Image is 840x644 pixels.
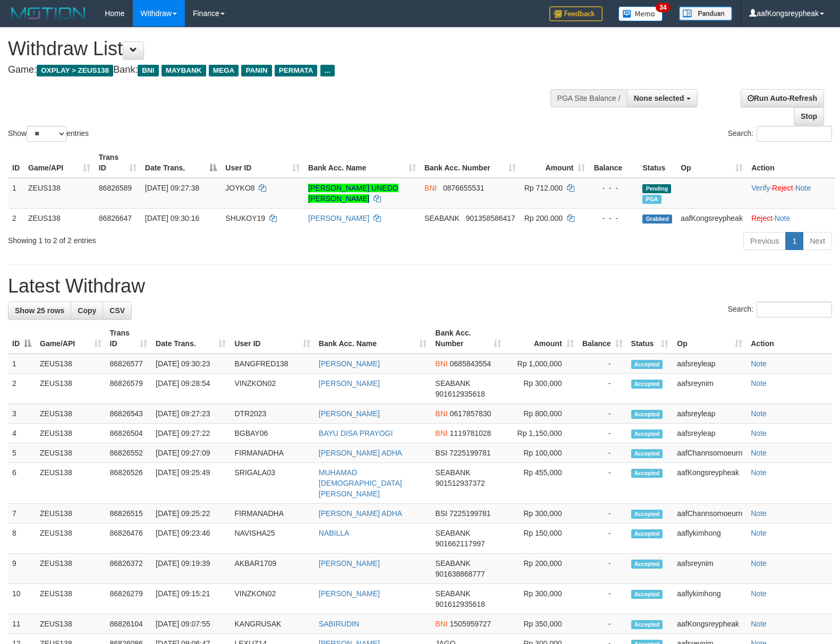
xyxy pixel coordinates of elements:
[8,404,36,424] td: 3
[8,614,36,634] td: 11
[631,430,663,439] span: Accepted
[450,429,491,437] span: Copy 1119781028 to clipboard
[631,360,663,369] span: Accepted
[505,504,578,523] td: Rp 300,000
[320,65,335,76] span: ...
[145,184,199,192] span: [DATE] 09:27:38
[435,509,447,518] span: BSI
[631,590,663,599] span: Accepted
[319,468,402,498] a: MUHAMAD [DEMOGRAPHIC_DATA][PERSON_NAME]
[578,443,627,463] td: -
[8,584,36,614] td: 10
[673,424,746,443] td: aafsreyleap
[78,306,96,315] span: Copy
[505,463,578,504] td: Rp 455,000
[151,443,230,463] td: [DATE] 09:27:09
[8,5,89,21] img: MOTION_logo.png
[673,374,746,404] td: aafsreynim
[676,148,747,178] th: Op: activate to sort column ascending
[524,184,563,192] span: Rp 712.000
[751,449,767,457] a: Note
[36,404,106,424] td: ZEUS138
[319,620,359,628] a: SABIRUDIN
[449,449,491,457] span: Copy 7225199781 to clipboard
[435,429,447,437] span: BNI
[505,554,578,584] td: Rp 200,000
[642,214,672,224] span: Grabbed
[230,354,314,374] td: BANGFRED138
[319,509,402,518] a: [PERSON_NAME] ADHA
[751,620,767,628] a: Note
[505,424,578,443] td: Rp 1,150,000
[450,620,491,628] span: Copy 1505959727 to clipboard
[162,65,206,76] span: MAYBANK
[36,374,106,404] td: ZEUS138
[578,523,627,554] td: -
[578,504,627,523] td: -
[151,523,230,554] td: [DATE] 09:23:46
[106,554,152,584] td: 86826372
[578,463,627,504] td: -
[230,323,314,354] th: User ID: activate to sort column ascending
[221,148,304,178] th: User ID: activate to sort column ascending
[8,504,36,523] td: 7
[24,178,95,209] td: ZEUS138
[95,148,141,178] th: Trans ID: activate to sort column ascending
[634,94,684,102] span: None selected
[673,584,746,614] td: aaflykimhong
[36,354,106,374] td: ZEUS138
[593,183,634,193] div: - - -
[230,374,314,404] td: VINZKON02
[751,379,767,388] a: Note
[106,463,152,504] td: 86826526
[751,359,767,368] a: Note
[36,584,106,614] td: ZEUS138
[673,523,746,554] td: aaflykimhong
[751,559,767,568] a: Note
[673,614,746,634] td: aafKongsreypheak
[319,589,380,598] a: [PERSON_NAME]
[106,504,152,523] td: 86826515
[435,390,485,398] span: Copy 901612935618 to clipboard
[435,600,485,608] span: Copy 901612935618 to clipboard
[8,554,36,584] td: 9
[631,380,663,389] span: Accepted
[747,178,835,209] td: · ·
[106,584,152,614] td: 86826279
[304,148,420,178] th: Bank Acc. Name: activate to sort column ascending
[24,208,95,228] td: ZEUS138
[631,410,663,419] span: Accepted
[631,449,663,458] span: Accepted
[106,323,152,354] th: Trans ID: activate to sort column ascending
[578,614,627,634] td: -
[435,359,447,368] span: BNI
[8,178,24,209] td: 1
[103,302,132,320] a: CSV
[99,184,132,192] span: 86826589
[8,374,36,404] td: 2
[524,214,563,222] span: Rp 200.000
[24,148,95,178] th: Game/API: activate to sort column ascending
[319,529,350,537] a: NABILLA
[230,463,314,504] td: SRIGALA03
[230,523,314,554] td: NAVISHA25
[435,529,470,537] span: SEABANK
[673,354,746,374] td: aafsreyleap
[435,570,485,578] span: Copy 901638868777 to clipboard
[631,510,663,519] span: Accepted
[435,479,485,487] span: Copy 901512937372 to clipboard
[785,232,803,250] a: 1
[209,65,239,76] span: MEGA
[36,554,106,584] td: ZEUS138
[230,584,314,614] td: VINZKON02
[435,620,447,628] span: BNI
[631,529,663,538] span: Accepted
[656,3,670,12] span: 34
[450,409,491,418] span: Copy 0617857830 to clipboard
[673,463,746,504] td: aafKongsreypheak
[275,65,318,76] span: PERMATA
[420,148,520,178] th: Bank Acc. Number: activate to sort column ascending
[151,323,230,354] th: Date Trans.: activate to sort column ascending
[589,148,638,178] th: Balance
[751,184,770,192] a: Verify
